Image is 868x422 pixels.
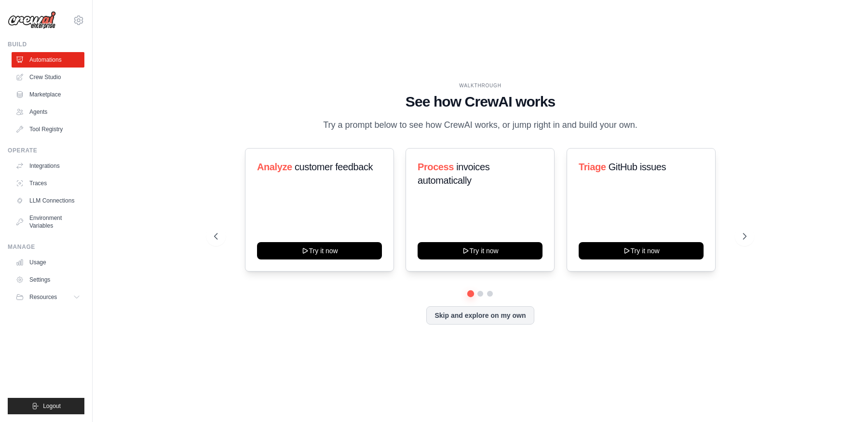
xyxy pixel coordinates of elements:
a: Usage [12,255,84,270]
div: Manage [8,243,84,251]
span: Resources [29,293,57,301]
a: Tool Registry [12,122,84,137]
a: Agents [12,104,84,120]
iframe: Chat Widget [820,376,868,422]
span: invoices automatically [418,162,489,186]
button: Try it now [257,242,382,259]
div: Build [8,41,84,48]
a: Integrations [12,158,84,174]
p: Try a prompt below to see how CrewAI works, or jump right in and build your own. [318,118,642,132]
div: WALKTHROUGH [214,82,746,89]
span: customer feedback [295,162,373,172]
button: Try it now [579,242,704,259]
h1: See how CrewAI works [214,93,746,110]
span: Process [418,162,454,172]
button: Resources [12,289,84,305]
button: Skip and explore on my own [426,306,534,325]
a: Traces [12,176,84,191]
span: Logout [43,402,61,410]
a: Environment Variables [12,210,84,233]
span: Analyze [257,162,292,172]
div: Operate [8,147,84,154]
a: LLM Connections [12,193,84,208]
a: Automations [12,52,84,68]
button: Logout [8,398,84,414]
span: GitHub issues [608,162,665,172]
img: Logo [8,11,56,29]
a: Marketplace [12,87,84,102]
button: Try it now [418,242,542,259]
a: Crew Studio [12,69,84,85]
span: Triage [579,162,606,172]
a: Settings [12,272,84,287]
